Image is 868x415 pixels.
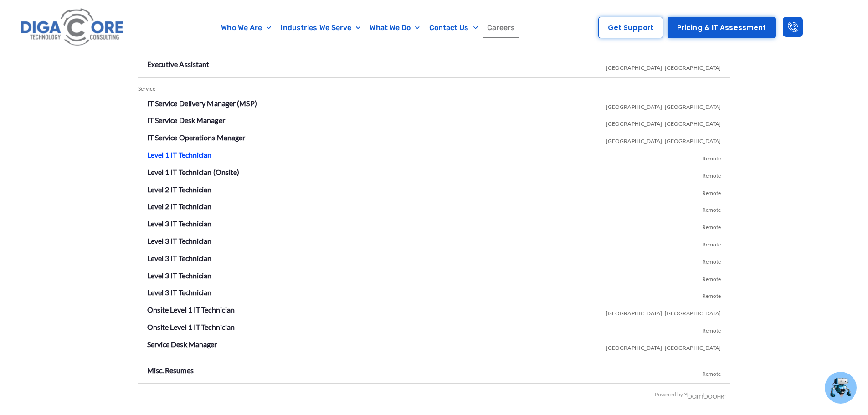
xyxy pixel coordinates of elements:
span: Remote [702,251,721,269]
a: Level 1 IT Technician [147,150,212,159]
a: Careers [483,17,520,38]
span: Remote [702,269,721,286]
a: Onsite Level 1 IT Technician [147,323,235,331]
a: IT Service Delivery Manager (MSP) [147,99,257,108]
span: Remote [702,148,721,165]
a: Level 1 IT Technician (Onsite) [147,168,240,176]
img: BambooHR - HR software [683,391,726,399]
a: Onsite Level 1 IT Technician [147,305,235,314]
span: [GEOGRAPHIC_DATA], [GEOGRAPHIC_DATA] [606,303,721,320]
span: Remote [702,183,721,200]
span: Get Support [608,24,653,31]
a: Level 3 IT Technician [147,219,212,228]
span: [GEOGRAPHIC_DATA], [GEOGRAPHIC_DATA] [606,97,721,114]
span: Remote [702,165,721,183]
span: Remote [702,200,721,217]
span: Remote [702,234,721,251]
a: Level 3 IT Technician [147,288,212,297]
a: Pricing & IT Assessment [668,17,776,38]
a: IT Service Operations Manager [147,133,246,142]
span: [GEOGRAPHIC_DATA], [GEOGRAPHIC_DATA] [606,57,721,75]
a: Industries We Serve [276,17,365,38]
a: Get Support [598,17,663,38]
a: Misc. Resumes [147,366,194,374]
a: Service Desk Manager [147,340,217,348]
a: IT Service Desk Manager [147,116,225,124]
a: Contact Us [425,17,483,38]
span: [GEOGRAPHIC_DATA], [GEOGRAPHIC_DATA] [606,338,721,355]
a: Level 3 IT Technician [147,236,212,245]
img: Digacore logo 1 [18,5,127,51]
a: Executive Assistant [147,60,210,68]
span: Remote [702,364,721,381]
span: Remote [702,286,721,303]
a: Level 2 IT Technician [147,202,212,210]
span: Remote [702,320,721,338]
a: What We Do [365,17,424,38]
a: Level 2 IT Technician [147,185,212,194]
span: [GEOGRAPHIC_DATA], [GEOGRAPHIC_DATA] [606,131,721,148]
div: Powered by [138,388,726,401]
span: [GEOGRAPHIC_DATA], [GEOGRAPHIC_DATA] [606,113,721,131]
a: Who We Are [216,17,276,38]
span: Pricing & IT Assessment [677,24,766,31]
nav: Menu [171,17,566,38]
a: Level 3 IT Technician [147,254,212,262]
a: Level 3 IT Technician [147,271,212,280]
span: Remote [702,217,721,234]
div: Service [138,82,730,96]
